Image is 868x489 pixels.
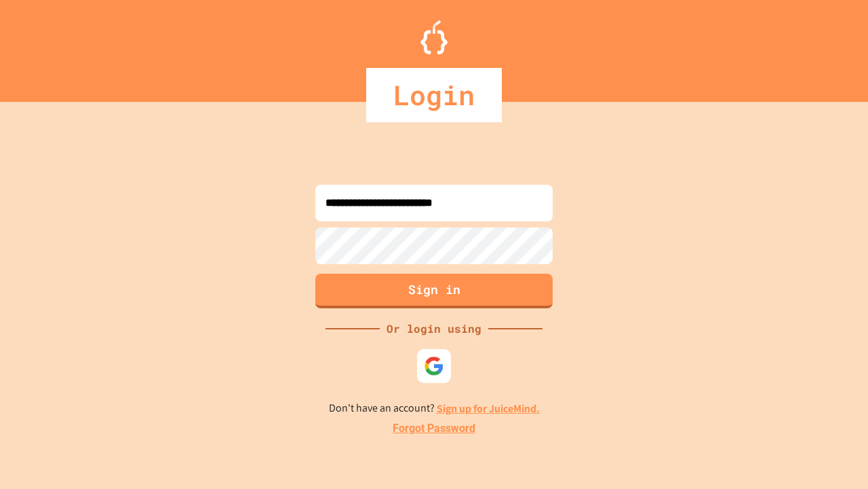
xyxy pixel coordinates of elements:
a: Sign up for JuiceMind. [437,401,540,416]
div: Or login using [380,321,488,337]
div: Login [366,68,502,122]
img: google-icon.svg [424,356,444,376]
p: Don't have an account? [329,400,540,417]
img: Logo.svg [420,20,448,54]
iframe: chat widget [811,435,854,475]
button: Sign in [315,274,553,308]
a: Forgot Password [393,420,475,437]
iframe: chat widget [755,376,854,433]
